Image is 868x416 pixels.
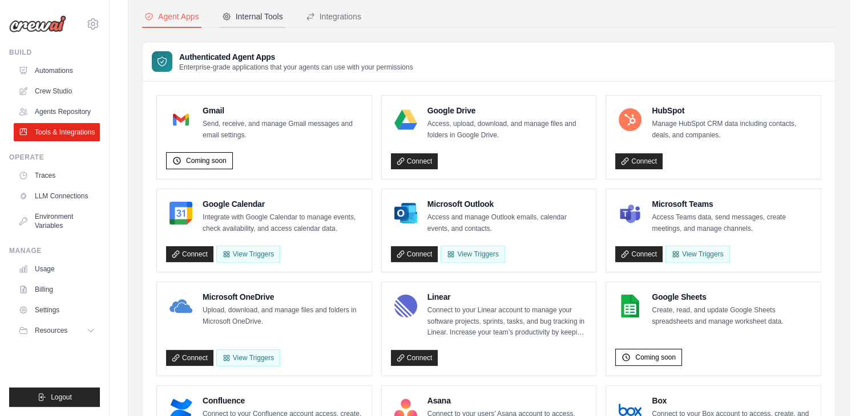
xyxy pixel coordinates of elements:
button: Internal Tools [220,6,285,28]
h4: Microsoft Outlook [427,198,587,210]
a: Traces [14,166,100,185]
h4: HubSpot [652,105,812,116]
img: Google Sheets Logo [619,295,641,317]
h3: Authenticated Agent Apps [179,51,413,63]
div: Integrations [306,11,361,22]
a: Connect [391,246,438,262]
a: Tools & Integrations [14,123,100,141]
a: Automations [14,62,100,80]
h4: Asana [427,395,587,406]
h4: Gmail [203,105,362,116]
span: Logout [51,393,72,402]
p: Upload, download, and manage files and folders in Microsoft OneDrive. [203,305,362,327]
img: Microsoft OneDrive Logo [169,295,192,317]
h4: Linear [427,291,587,303]
div: Agent Apps [144,11,199,22]
a: Connect [166,350,213,366]
button: Integrations [304,6,364,28]
img: HubSpot Logo [619,108,641,131]
img: Linear Logo [394,295,417,317]
p: Manage HubSpot CRM data including contacts, deals, and companies. [652,119,812,141]
a: Agents Repository [14,103,100,121]
a: Connect [166,246,213,262]
span: Resources [35,326,67,335]
p: Access Teams data, send messages, create meetings, and manage channels. [652,212,812,234]
h4: Google Calendar [203,198,362,210]
button: Logout [9,388,100,407]
a: Usage [14,260,100,278]
div: Internal Tools [222,11,283,22]
p: Connect to your Linear account to manage your software projects, sprints, tasks, and bug tracking... [427,305,587,338]
img: Microsoft Teams Logo [619,202,641,225]
: View Triggers [441,246,504,263]
button: View Triggers [216,246,280,263]
h4: Microsoft OneDrive [203,291,362,303]
h4: Microsoft Teams [652,198,812,210]
: View Triggers [216,349,280,366]
a: Connect [391,153,438,169]
button: Resources [14,321,100,340]
a: Connect [391,350,438,366]
p: Enterprise-grade applications that your agents can use with your permissions [179,63,413,72]
img: Google Drive Logo [394,108,417,131]
: View Triggers [665,246,729,263]
a: Connect [615,246,663,262]
p: Send, receive, and manage Gmail messages and email settings. [203,119,362,141]
a: Crew Studio [14,82,100,100]
img: Gmail Logo [169,108,192,131]
p: Integrate with Google Calendar to manage events, check availability, and access calendar data. [203,212,362,234]
a: LLM Connections [14,187,100,205]
h4: Box [652,395,812,406]
a: Billing [14,280,100,299]
img: Google Calendar Logo [169,202,192,225]
div: Operate [9,153,100,162]
p: Create, read, and update Google Sheets spreadsheets and manage worksheet data. [652,305,812,327]
a: Connect [615,153,663,169]
h4: Confluence [203,395,362,406]
div: Manage [9,246,100,255]
img: Microsoft Outlook Logo [394,202,417,225]
p: Access, upload, download, and manage files and folders in Google Drive. [427,119,587,141]
img: Logo [9,15,66,32]
p: Access and manage Outlook emails, calendar events, and contacts. [427,212,587,234]
div: Build [9,48,100,57]
h4: Google Drive [427,105,587,116]
button: Agent Apps [142,6,201,28]
a: Environment Variables [14,207,100,235]
h4: Google Sheets [652,291,812,303]
span: Coming soon [186,156,227,165]
span: Coming soon [635,353,676,362]
a: Settings [14,301,100,319]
